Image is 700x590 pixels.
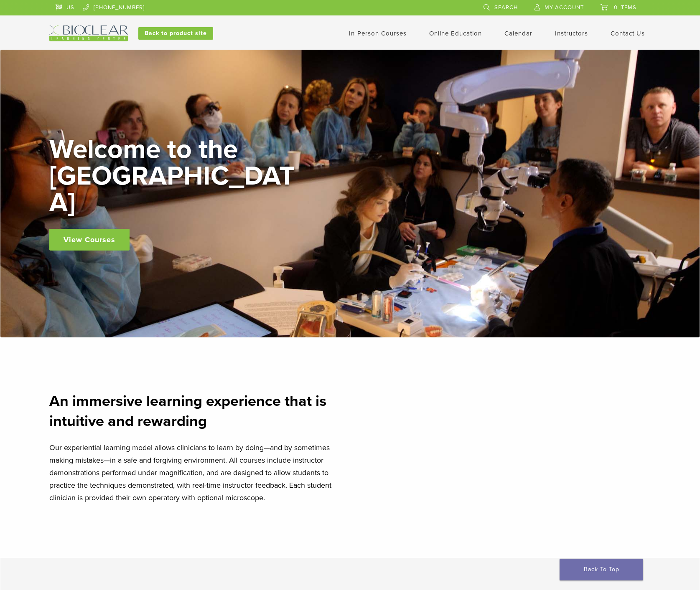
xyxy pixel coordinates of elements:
[49,229,130,251] a: View Courses
[494,4,518,11] span: Search
[355,365,651,531] iframe: Bioclear Matrix | Welcome to the Bioclear Learning Center
[138,27,213,40] a: Back to product site
[49,136,300,216] h2: Welcome to the [GEOGRAPHIC_DATA]
[429,30,482,37] a: Online Education
[349,30,407,37] a: In-Person Courses
[504,30,532,37] a: Calendar
[614,4,636,11] span: 0 items
[49,441,345,504] p: Our experiential learning model allows clinicians to learn by doing—and by sometimes making mista...
[611,30,645,37] a: Contact Us
[555,30,588,37] a: Instructors
[545,4,584,11] span: My Account
[49,392,326,430] strong: An immersive learning experience that is intuitive and rewarding
[560,559,643,580] a: Back To Top
[49,25,128,41] img: Bioclear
